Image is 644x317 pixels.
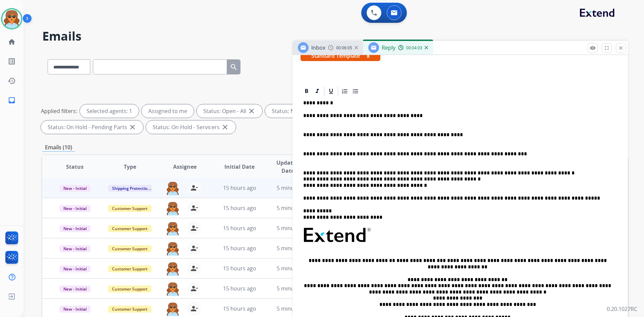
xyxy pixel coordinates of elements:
div: Italic [312,86,322,96]
div: Ordered List [340,86,350,96]
span: New - Initial [59,285,91,293]
p: Applied filters: [41,107,77,115]
div: Status: On Hold - Servicers [146,120,236,134]
mat-icon: person_remove [190,204,198,212]
span: 5 minutes ago [277,184,313,192]
div: Status: On Hold - Pending Parts [41,120,143,134]
span: 15 hours ago [223,265,256,272]
img: agent-avatar [166,282,179,296]
span: New - Initial [59,185,91,192]
img: agent-avatar [166,302,179,316]
span: 5 minutes ago [277,204,313,212]
img: agent-avatar [166,201,179,215]
mat-icon: search [230,63,238,71]
mat-icon: close [248,107,256,115]
span: 15 hours ago [223,285,256,292]
span: New - Initial [59,205,91,212]
h2: Emails [42,30,628,43]
mat-icon: remove_red_eye [590,45,596,51]
span: Status [66,163,84,171]
mat-icon: history [8,77,16,85]
mat-icon: person_remove [190,284,198,293]
span: Shipping Protection [108,185,154,192]
span: New - Initial [59,265,91,272]
span: Customer Support [108,245,152,252]
span: 15 hours ago [223,184,256,192]
span: 15 hours ago [223,224,256,232]
span: Updated Date [273,159,303,175]
div: Bullet List [351,86,361,96]
img: avatar [2,9,21,28]
span: 00:06:05 [336,45,352,51]
span: 15 hours ago [223,204,256,212]
mat-icon: person_remove [190,244,198,252]
span: Standard Template [301,50,380,61]
span: Assignee [173,163,197,171]
span: Customer Support [108,306,152,313]
img: agent-avatar [166,242,179,256]
span: Initial Date [224,163,255,171]
img: agent-avatar [166,221,179,235]
mat-icon: close [618,45,624,51]
div: Status: New - Initial [265,104,336,118]
mat-icon: person_remove [190,305,198,313]
div: Assigned to me [142,104,194,118]
p: Emails (10) [42,143,75,152]
span: New - Initial [59,225,91,232]
span: 15 hours ago [223,305,256,312]
span: Customer Support [108,285,152,293]
span: 5 minutes ago [277,305,313,312]
mat-icon: inbox [8,96,16,104]
span: Type [124,163,136,171]
mat-icon: person_remove [190,184,198,192]
span: 5 minutes ago [277,265,313,272]
div: Underline [326,86,336,96]
span: Customer Support [108,265,152,272]
button: x [367,52,370,60]
span: New - Initial [59,245,91,252]
div: Status: Open - All [197,104,262,118]
span: Inbox [311,44,325,51]
img: agent-avatar [166,262,179,276]
span: 5 minutes ago [277,285,313,292]
mat-icon: fullscreen [604,45,610,51]
span: Customer Support [108,205,152,212]
span: 00:04:03 [406,45,422,51]
span: Customer Support [108,225,152,232]
img: agent-avatar [166,181,179,195]
p: 0.20.1027RC [607,305,637,313]
span: 5 minutes ago [277,224,313,232]
span: 15 hours ago [223,245,256,252]
div: Bold [302,86,312,96]
mat-icon: list_alt [8,57,16,65]
span: New - Initial [59,306,91,313]
mat-icon: person_remove [190,264,198,272]
mat-icon: home [8,38,16,46]
div: Selected agents: 1 [80,104,139,118]
mat-icon: close [221,123,229,131]
mat-icon: person_remove [190,224,198,232]
span: Reply [382,44,395,51]
mat-icon: close [128,123,137,131]
span: 5 minutes ago [277,245,313,252]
